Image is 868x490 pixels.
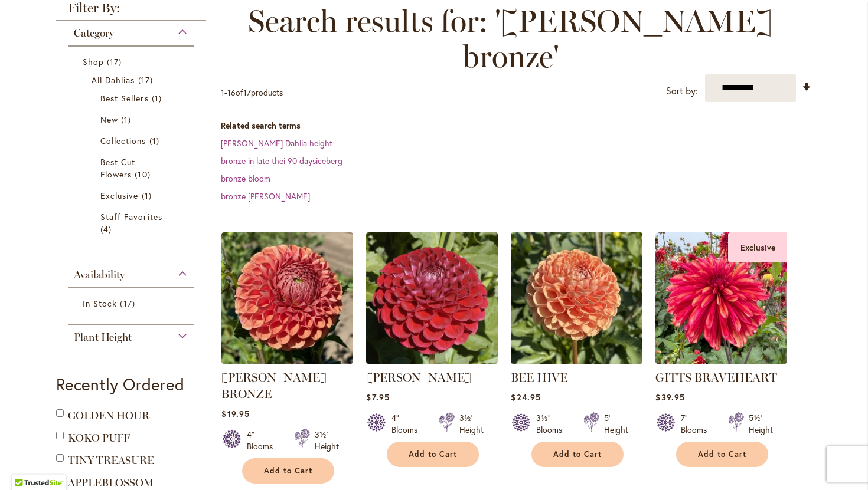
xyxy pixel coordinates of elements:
a: Exclusive [100,189,165,202]
span: 1 [152,92,165,104]
img: CORNEL BRONZE [221,232,353,364]
a: bronze in late thei 90 daysiceberg [221,155,342,166]
a: [PERSON_NAME] [366,370,471,384]
div: 7" Blooms [681,412,714,436]
dt: Related search terms [221,120,812,131]
a: [PERSON_NAME] Dahlia height [221,137,332,149]
a: New [100,113,165,126]
span: 17 [107,55,125,68]
span: 10 [135,168,153,180]
img: GITTS BRAVEHEART [655,232,787,364]
span: $39.95 [655,392,684,403]
a: bronze bloom [221,173,270,184]
iframe: Launch Accessibility Center [9,448,42,481]
a: KOKO PUFF [68,432,130,445]
a: CORNEL [366,355,498,366]
span: All Dahlias [92,74,135,85]
button: Add to Cart [387,442,479,467]
strong: Recently Ordered [56,373,184,395]
span: Search results for: '[PERSON_NAME] bronze' [221,4,800,74]
span: 17 [138,74,156,86]
a: Collections [100,134,165,147]
a: BEE HIVE [511,355,642,366]
span: 1 [221,87,224,98]
a: Shop [83,55,182,68]
strong: Filter By: [56,2,206,21]
img: CORNEL [366,232,498,364]
a: Staff Favorites [100,211,165,235]
p: - of products [221,83,283,102]
span: 17 [243,87,251,98]
span: 16 [227,87,236,98]
span: Add to Cart [553,449,602,459]
span: 1 [149,134,162,147]
a: GOLDEN HOUR [68,409,149,422]
span: Collections [100,135,146,146]
div: 4" Blooms [247,429,280,452]
button: Add to Cart [242,458,334,484]
div: 3½" Blooms [536,412,569,436]
span: New [100,114,118,125]
div: 4" Blooms [391,412,425,436]
a: BEE HIVE [511,370,567,384]
a: CORNEL BRONZE [221,355,353,366]
a: In Stock 17 [83,297,182,310]
span: Best Sellers [100,93,149,104]
label: Sort by: [666,80,698,102]
span: 1 [142,189,155,202]
button: Add to Cart [531,442,624,467]
a: Best Sellers [100,92,165,104]
a: GITTS BRAVEHEART Exclusive [655,355,787,366]
div: Exclusive [728,232,787,262]
a: GITTS BRAVEHEART [655,370,777,384]
span: Shop [83,56,104,67]
img: BEE HIVE [508,229,646,367]
a: All Dahlias [92,74,174,86]
span: Add to Cart [409,449,457,459]
span: 1 [121,113,134,126]
a: APPLEBLOSSOM [68,476,154,489]
span: Exclusive [100,190,138,201]
div: 3½' Height [315,429,339,452]
a: Best Cut Flowers [100,156,165,180]
span: Availability [74,268,125,281]
span: Best Cut Flowers [100,156,135,180]
div: 3½' Height [459,412,484,436]
span: Add to Cart [264,466,312,476]
span: Category [74,27,114,40]
span: In Stock [83,298,117,309]
span: Plant Height [74,331,132,344]
a: bronze [PERSON_NAME] [221,190,310,202]
button: Add to Cart [676,442,768,467]
span: 4 [100,223,115,235]
span: Add to Cart [698,449,746,459]
span: $24.95 [511,392,540,403]
span: $19.95 [221,408,249,419]
div: 5½' Height [749,412,773,436]
a: TINY TREASURE [68,454,154,467]
span: Staff Favorites [100,211,162,222]
span: 17 [120,297,138,310]
span: $7.95 [366,392,389,403]
a: [PERSON_NAME] BRONZE [221,370,327,401]
div: 5' Height [604,412,628,436]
